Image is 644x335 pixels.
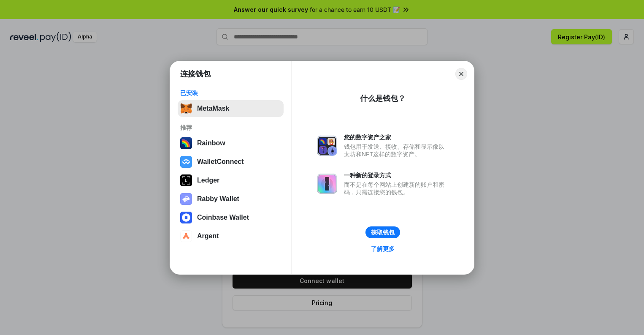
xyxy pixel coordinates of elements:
button: 获取钱包 [365,226,400,238]
img: svg+xml,%3Csvg%20width%3D%2228%22%20height%3D%2228%22%20viewBox%3D%220%200%2028%2028%22%20fill%3D... [180,230,192,242]
button: Ledger [178,172,284,189]
div: Rainbow [197,139,225,147]
div: MetaMask [197,105,229,112]
img: svg+xml,%3Csvg%20xmlns%3D%22http%3A%2F%2Fwww.w3.org%2F2000%2Fsvg%22%20fill%3D%22none%22%20viewBox... [317,136,337,156]
button: WalletConnect [178,153,284,170]
div: 而不是在每个网站上创建新的账户和密码，只需连接您的钱包。 [344,181,449,196]
img: svg+xml,%3Csvg%20xmlns%3D%22http%3A%2F%2Fwww.w3.org%2F2000%2Fsvg%22%20width%3D%2228%22%20height%3... [180,174,192,186]
img: svg+xml,%3Csvg%20xmlns%3D%22http%3A%2F%2Fwww.w3.org%2F2000%2Fsvg%22%20fill%3D%22none%22%20viewBox... [317,174,337,194]
div: Argent [197,232,219,240]
button: Coinbase Wallet [178,209,284,226]
img: svg+xml,%3Csvg%20xmlns%3D%22http%3A%2F%2Fwww.w3.org%2F2000%2Fsvg%22%20fill%3D%22none%22%20viewBox... [180,193,192,205]
button: MetaMask [178,100,284,117]
button: Argent [178,228,284,245]
div: 了解更多 [371,245,395,253]
div: Ledger [197,177,219,184]
button: Close [455,68,467,80]
img: svg+xml,%3Csvg%20width%3D%2228%22%20height%3D%2228%22%20viewBox%3D%220%200%2028%2028%22%20fill%3D... [180,212,192,223]
div: WalletConnect [197,158,244,166]
div: 什么是钱包？ [360,93,406,103]
button: Rabby Wallet [178,191,284,207]
div: 获取钱包 [371,229,395,236]
div: 钱包用于发送、接收、存储和显示像以太坊和NFT这样的数字资产。 [344,143,449,158]
a: 了解更多 [366,243,400,254]
div: 您的数字资产之家 [344,133,449,141]
img: svg+xml,%3Csvg%20width%3D%2228%22%20height%3D%2228%22%20viewBox%3D%220%200%2028%2028%22%20fill%3D... [180,156,192,168]
div: 一种新的登录方式 [344,172,449,179]
div: 推荐 [180,124,281,131]
img: svg+xml,%3Csvg%20fill%3D%22none%22%20height%3D%2233%22%20viewBox%3D%220%200%2035%2033%22%20width%... [180,103,192,114]
div: Rabby Wallet [197,195,239,203]
h1: 连接钱包 [180,69,211,79]
div: 已安装 [180,89,281,97]
button: Rainbow [178,135,284,152]
img: svg+xml,%3Csvg%20width%3D%22120%22%20height%3D%22120%22%20viewBox%3D%220%200%20120%20120%22%20fil... [180,137,192,149]
div: Coinbase Wallet [197,214,249,221]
